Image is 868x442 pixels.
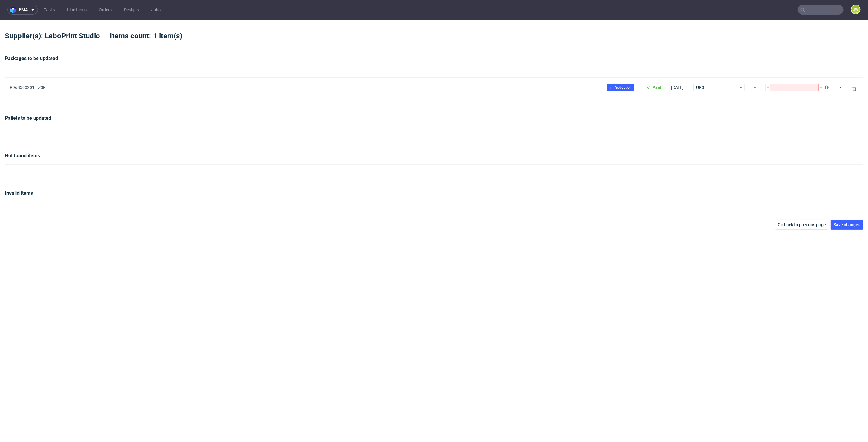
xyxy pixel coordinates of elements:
button: Save changes [831,220,863,230]
span: pma [19,8,28,12]
span: - [754,85,756,92]
span: Go back to previous page [778,223,826,227]
span: Items count: 1 item(s) [110,32,192,40]
a: Line Items [63,5,90,15]
a: Jobs [147,5,164,15]
a: Designs [120,5,143,15]
span: - [840,85,841,92]
div: Pallets to be updated [5,115,863,127]
span: In Production [609,85,632,90]
div: Packages to be updated [5,55,863,67]
span: Paid [653,85,661,90]
a: Orders [95,5,115,15]
span: Supplier(s): LaboPrint Studio [5,32,110,40]
a: Tasks [40,5,59,15]
img: logo [10,6,19,13]
span: Save changes [834,223,860,227]
button: pma [7,5,38,15]
button: Go back to previous page [775,220,828,230]
div: Not found items [5,152,863,164]
span: UPS [696,84,739,91]
div: Invalid items [5,190,863,202]
a: R968500201__ZSFI [10,85,47,90]
span: [DATE] [671,85,684,90]
figcaption: JW [852,5,860,14]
